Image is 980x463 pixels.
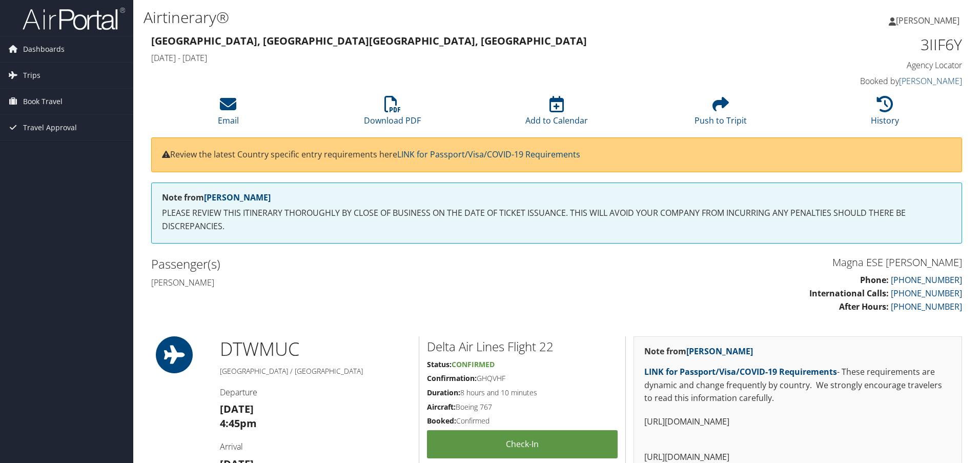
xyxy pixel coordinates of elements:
a: LINK for Passport/Visa/COVID-19 Requirements [397,149,580,160]
strong: Aircraft: [427,402,456,412]
h1: 3IIF6Y [771,34,962,55]
span: Travel Approval [23,115,77,140]
strong: International Calls: [809,288,889,299]
h4: [DATE] - [DATE] [151,52,756,64]
h1: DTW MUC [220,336,411,362]
h2: Passenger(s) [151,255,549,273]
strong: Phone: [860,274,889,286]
strong: Duration: [427,388,460,397]
strong: [GEOGRAPHIC_DATA], [GEOGRAPHIC_DATA] [GEOGRAPHIC_DATA], [GEOGRAPHIC_DATA] [151,34,587,48]
span: Trips [23,63,40,88]
strong: Booked: [427,416,456,426]
h4: Agency Locator [771,59,962,71]
h4: Arrival [220,441,411,452]
p: Review the latest Country specific entry requirements here [162,148,951,162]
strong: Status: [427,359,452,369]
h4: Booked by [771,75,962,87]
a: Email [218,102,239,126]
strong: [DATE] [220,402,254,416]
h5: Boeing 767 [427,402,618,412]
a: Push to Tripit [695,102,747,126]
a: [PHONE_NUMBER] [891,288,962,299]
a: [PERSON_NAME] [899,75,962,87]
span: Book Travel [23,89,63,114]
strong: Confirmation: [427,373,477,383]
h5: [GEOGRAPHIC_DATA] / [GEOGRAPHIC_DATA] [220,366,411,376]
a: Check-in [427,430,618,458]
a: [PHONE_NUMBER] [891,301,962,312]
span: Confirmed [452,359,495,369]
strong: Note from [644,346,753,357]
h3: Magna ESE [PERSON_NAME] [564,255,962,270]
h4: Departure [220,387,411,398]
strong: After Hours: [839,301,889,312]
p: PLEASE REVIEW THIS ITINERARY THOROUGHLY BY CLOSE OF BUSINESS ON THE DATE OF TICKET ISSUANCE. THIS... [162,207,951,233]
strong: Note from [162,192,271,203]
span: Dashboards [23,36,65,62]
a: [PERSON_NAME] [889,5,970,36]
h5: 8 hours and 10 minutes [427,388,618,398]
a: LINK for Passport/Visa/COVID-19 Requirements [644,366,837,377]
span: [PERSON_NAME] [896,15,959,26]
h4: [PERSON_NAME] [151,277,549,288]
a: Add to Calendar [525,102,588,126]
strong: 4:45pm [220,416,257,430]
img: airportal-logo.png [23,7,125,31]
a: History [871,102,899,126]
h5: GHQVHF [427,373,618,384]
h1: Airtinerary® [144,7,695,28]
h5: Confirmed [427,416,618,426]
a: [PHONE_NUMBER] [891,274,962,286]
h2: Delta Air Lines Flight 22 [427,338,618,355]
a: Download PDF [364,102,421,126]
a: [PERSON_NAME] [686,346,753,357]
p: - These requirements are dynamic and change frequently by country. We strongly encourage traveler... [644,366,951,405]
p: [URL][DOMAIN_NAME] [644,415,951,429]
a: [PERSON_NAME] [204,192,271,203]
